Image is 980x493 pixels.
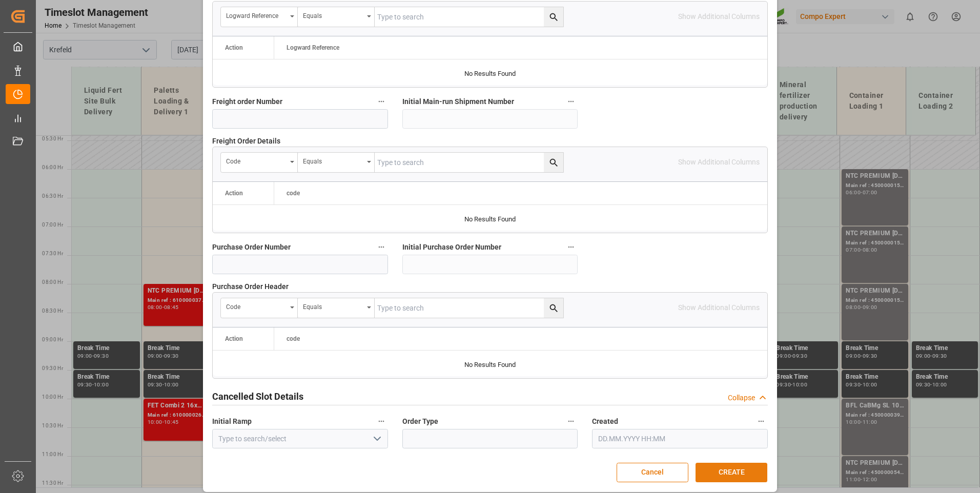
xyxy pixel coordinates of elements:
span: Freight order Number [212,96,282,107]
input: Type to search [375,7,563,27]
button: search button [544,153,563,172]
button: open menu [221,298,298,318]
button: Purchase Order Number [375,240,388,254]
button: Initial Ramp [375,415,388,428]
span: Created [592,416,618,427]
span: Initial Purchase Order Number [402,242,501,253]
button: CREATE [696,463,767,482]
button: Created [754,415,768,428]
span: Order Type [402,416,438,427]
div: Equals [303,300,363,312]
span: Initial Main-run Shipment Number [402,96,514,107]
div: Action [225,335,243,342]
span: code [287,335,300,342]
h2: Cancelled Slot Details [212,389,303,403]
input: Type to search/select [212,429,388,448]
span: code [287,190,300,197]
div: code [226,154,287,166]
button: open menu [298,153,375,172]
span: Purchase Order Header [212,281,289,292]
div: Collapse [728,393,755,403]
button: open menu [369,431,384,447]
div: Equals [303,154,363,166]
span: Purchase Order Number [212,242,291,253]
button: search button [544,298,563,318]
div: Action [225,190,243,197]
button: Order Type [564,415,578,428]
input: DD.MM.YYYY HH:MM [592,429,768,448]
input: Type to search [375,153,563,172]
span: Freight Order Details [212,136,280,147]
span: Initial Ramp [212,416,252,427]
button: open menu [221,7,298,27]
input: Type to search [375,298,563,318]
div: Logward Reference [226,9,287,20]
button: open menu [298,298,375,318]
div: Equals [303,9,363,20]
button: Initial Main-run Shipment Number [564,95,578,108]
button: search button [544,7,563,27]
button: open menu [298,7,375,27]
button: Initial Purchase Order Number [564,240,578,254]
button: open menu [221,153,298,172]
span: Logward Reference [287,44,339,51]
div: code [226,300,287,312]
div: Action [225,44,243,51]
button: Freight order Number [375,95,388,108]
button: Cancel [617,463,688,482]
